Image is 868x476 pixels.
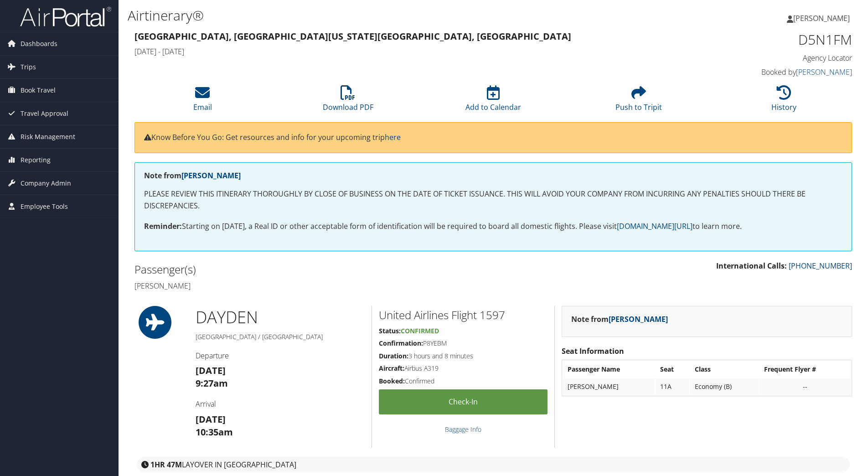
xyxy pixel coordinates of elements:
img: airportal-logo.png [20,6,111,27]
h5: Confirmed [379,377,548,386]
h5: 3 hours and 8 minutes [379,352,548,361]
strong: Seat Information [562,346,624,356]
span: Trips [21,56,36,78]
strong: Duration: [379,352,408,360]
a: [PHONE_NUMBER] [789,261,852,271]
td: [PERSON_NAME] [563,378,655,395]
span: [PERSON_NAME] [793,13,850,23]
strong: 10:35am [196,426,233,438]
p: Know Before You Go: Get resources and info for your upcoming trip [144,132,842,144]
h4: [DATE] - [DATE] [134,47,669,57]
span: Risk Management [21,125,75,148]
strong: [DATE] [196,413,226,425]
th: Class [690,361,759,378]
th: Frequent Flyer # [759,361,851,378]
a: Baggage Info [445,425,481,434]
strong: Note from [571,314,668,324]
strong: Note from [144,171,241,181]
h2: United Airlines Flight 1597 [379,307,548,323]
a: [PERSON_NAME] [796,67,852,77]
strong: Confirmation: [379,339,423,347]
span: Book Travel [21,79,56,102]
h1: Airtinerary® [128,6,615,25]
span: Company Admin [21,172,71,195]
span: Employee Tools [21,195,68,218]
div: -- [764,383,846,391]
h5: Airbus A319 [379,364,548,373]
div: layover in [GEOGRAPHIC_DATA] [137,457,850,472]
strong: Reminder: [144,221,182,231]
strong: Status: [379,326,401,335]
a: [PERSON_NAME] [609,314,668,324]
h4: Agency Locator [683,53,852,63]
a: [PERSON_NAME] [787,5,859,32]
strong: [GEOGRAPHIC_DATA], [GEOGRAPHIC_DATA] [US_STATE][GEOGRAPHIC_DATA], [GEOGRAPHIC_DATA] [134,30,571,42]
h4: [PERSON_NAME] [134,281,486,291]
span: Confirmed [401,326,439,335]
a: Download PDF [323,90,373,112]
h4: Arrival [196,399,365,409]
td: 11A [656,378,689,395]
a: [DOMAIN_NAME][URL] [617,221,692,231]
h4: Booked by [683,67,852,77]
strong: International Calls: [716,261,787,271]
strong: Booked: [379,377,405,385]
th: Passenger Name [563,361,655,378]
h5: [GEOGRAPHIC_DATA] / [GEOGRAPHIC_DATA] [196,332,365,341]
h1: D5N1FM [683,30,852,49]
strong: [DATE] [196,364,226,377]
span: Dashboards [21,32,57,55]
a: Add to Calendar [465,90,521,112]
a: Email [193,90,212,112]
td: Economy (B) [690,378,759,395]
span: Reporting [21,149,51,171]
a: [PERSON_NAME] [181,171,241,181]
h5: P8YEBM [379,339,548,348]
strong: 9:27am [196,377,228,389]
th: Seat [656,361,689,378]
strong: 1HR 47M [150,460,182,470]
a: Check-in [379,389,548,414]
a: Push to Tripit [615,90,662,112]
h1: DAY DEN [196,306,365,329]
span: Travel Approval [21,102,68,125]
strong: Aircraft: [379,364,404,373]
h2: Passenger(s) [134,262,486,277]
p: Starting on [DATE], a Real ID or other acceptable form of identification will be required to boar... [144,221,842,233]
a: History [771,90,796,112]
a: here [385,132,401,142]
p: PLEASE REVIEW THIS ITINERARY THOROUGHLY BY CLOSE OF BUSINESS ON THE DATE OF TICKET ISSUANCE. THIS... [144,188,842,212]
h4: Departure [196,351,365,361]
